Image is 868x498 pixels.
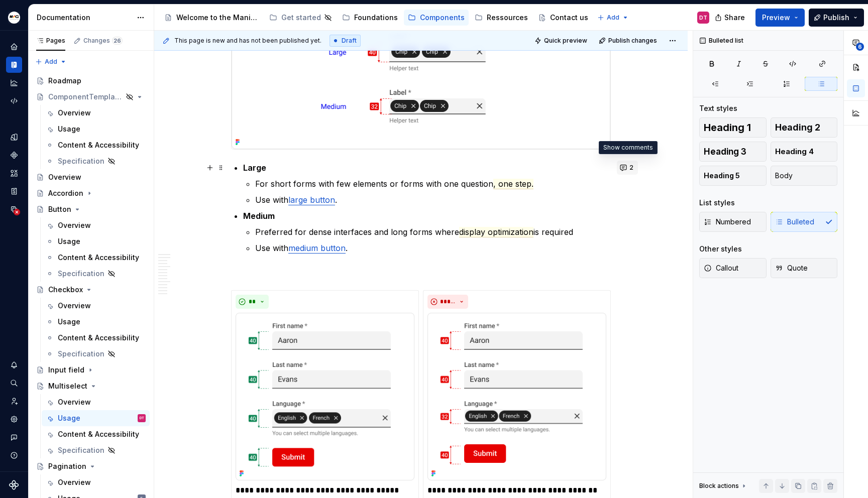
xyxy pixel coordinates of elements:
[629,164,633,172] span: 2
[58,156,104,166] div: Specification
[6,429,22,445] div: Contact support
[255,178,611,190] p: For short forms with few elements or forms with one question
[809,9,864,27] button: Publish
[699,14,707,22] div: DT
[775,263,808,273] span: Quote
[48,381,87,391] div: Multiselect
[704,263,738,273] span: Callout
[771,117,838,138] button: Heading 2
[288,195,335,205] a: large button
[42,314,150,330] a: Usage
[699,142,767,162] button: Heading 3
[856,43,864,51] span: 6
[354,13,398,23] div: Foundations
[6,411,22,427] div: Settings
[6,147,22,163] div: Components
[42,346,150,362] a: Specification
[42,266,150,282] a: Specification
[42,217,150,233] a: Overview
[459,227,533,237] span: display optimization
[699,244,742,254] div: Other styles
[42,394,150,410] a: Overview
[710,9,751,27] button: Share
[771,258,838,278] button: Quote
[775,122,820,133] span: Heading 2
[699,166,767,186] button: Heading 5
[6,75,22,91] a: Analytics
[58,349,104,359] div: Specification
[771,166,838,186] button: Body
[9,480,19,490] svg: Supernova Logo
[544,37,587,45] span: Quick preview
[48,204,71,214] div: Button
[42,233,150,250] a: Usage
[58,413,80,423] div: Usage
[176,13,259,23] div: Welcome to the Manitou and Gehl Design System
[471,10,532,26] a: Ressources
[427,313,606,481] img: ef849f55-9b2d-4fda-be28-cec1a6a3388b.png
[6,393,22,409] a: Invite team
[420,13,465,23] div: Components
[255,242,611,254] p: Use with .
[596,34,662,48] button: Publish changes
[6,93,22,109] a: Code automation
[699,482,739,490] div: Block actions
[6,357,22,373] button: Notifications
[255,226,611,238] p: Preferred for dense interfaces and long forms where is required
[48,188,83,198] div: Accordion
[704,147,746,157] span: Heading 3
[255,194,611,206] p: Use with .
[32,185,150,201] a: Accordion
[607,14,619,22] span: Add
[48,76,81,86] div: Roadmap
[594,11,632,25] button: Add
[58,317,80,327] div: Usage
[174,37,321,45] span: This page is new and has not been published yet.
[42,250,150,266] a: Content & Accessibility
[42,426,150,442] a: Content & Accessibility
[704,122,751,133] span: Heading 1
[236,313,414,481] img: c591895f-6982-4c10-b1f9-35b0acdfb028.png
[42,474,150,490] a: Overview
[58,477,91,487] div: Overview
[32,282,150,298] a: Checkbox
[550,13,588,23] div: Contact us
[288,243,346,253] a: medium button
[48,365,84,375] div: Input field
[608,37,657,45] span: Publish changes
[724,13,745,23] span: Share
[704,171,740,181] span: Heading 5
[6,375,22,391] button: Search ⌘K
[338,10,402,26] a: Foundations
[42,121,150,137] a: Usage
[6,201,22,217] a: Data sources
[58,429,139,439] div: Content & Accessibility
[534,10,592,26] a: Contact us
[6,57,22,73] a: Documentation
[6,129,22,145] a: Design tokens
[6,39,22,55] a: Home
[823,13,849,23] span: Publish
[404,10,469,26] a: Components
[6,165,22,181] a: Assets
[771,142,838,162] button: Heading 4
[58,124,80,134] div: Usage
[699,479,748,493] div: Block actions
[8,12,20,24] img: e5cfe62c-2ffb-4aae-a2e8-6f19d60e01f1.png
[36,37,65,45] div: Pages
[42,442,150,458] a: Specification
[6,183,22,199] a: Storybook stories
[58,445,104,455] div: Specification
[32,169,150,185] a: Overview
[599,141,658,154] div: Show comments
[112,37,123,45] span: 26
